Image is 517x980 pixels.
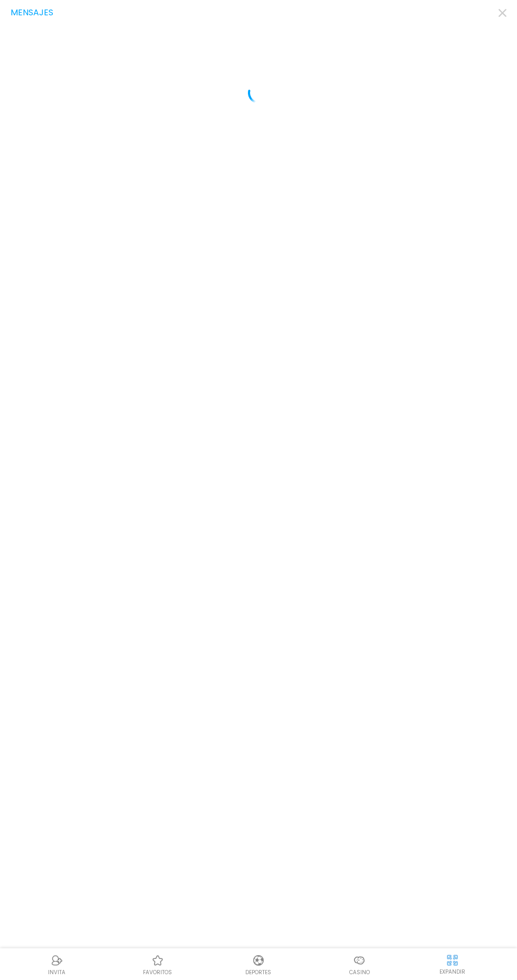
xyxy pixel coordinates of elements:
[349,968,370,976] p: Casino
[143,968,172,976] p: favoritos
[353,954,366,967] img: Casino
[11,6,506,19] div: Mensajes
[51,954,63,967] img: Referral
[446,954,459,967] img: hide
[245,968,271,976] p: Deportes
[439,968,465,976] p: EXPANDIR
[208,953,309,976] a: DeportesDeportesDeportes
[252,954,265,967] img: Deportes
[151,954,164,967] img: Casino Favoritos
[309,953,410,976] a: CasinoCasinoCasino
[6,953,107,976] a: ReferralReferralINVITA
[107,953,208,976] a: Casino FavoritosCasino Favoritosfavoritos
[48,968,65,976] p: INVITA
